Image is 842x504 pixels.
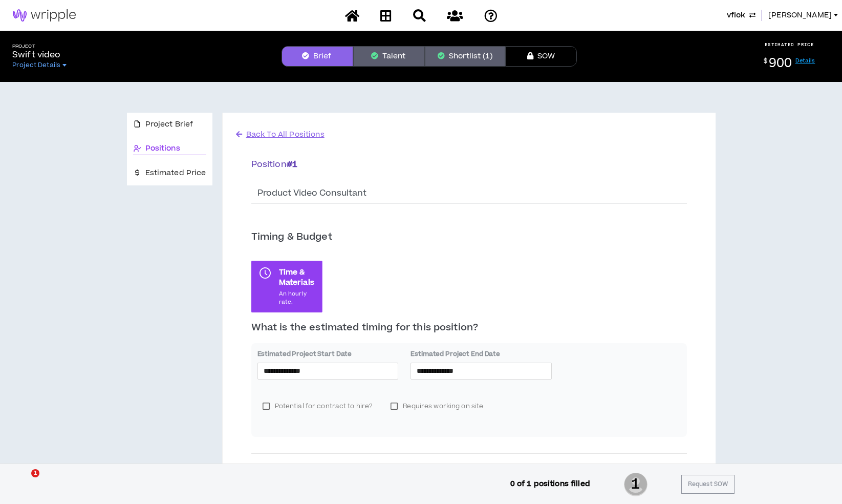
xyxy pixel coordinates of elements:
label: Potential for contract to hire? [257,398,378,414]
span: Back To All Positions [246,129,325,140]
p: ESTIMATED PRICE [765,41,814,48]
button: vflok [727,10,755,21]
span: Project Details [12,61,60,69]
span: 1 [31,469,39,477]
a: Back To All Positions [235,128,326,141]
span: vflok [727,10,745,21]
button: Brief [282,46,353,67]
p: Position [251,158,687,172]
span: Positions [145,143,180,154]
button: Request SOW [681,475,735,494]
input: Open position name [251,184,687,203]
p: Timing & Budget [251,230,332,244]
label: Requires working on site [385,398,488,414]
span: Estimated Price [145,167,206,179]
span: 900 [769,54,792,72]
span: Project Brief [145,119,193,130]
iframe: Intercom live chat [10,469,35,494]
h5: Project [12,44,71,49]
span: [PERSON_NAME] [768,10,832,21]
a: Details [795,57,815,65]
button: Talent [353,46,425,67]
label: Estimated Project Start Date [257,349,399,359]
p: What is the estimated timing for this position? [251,321,687,335]
p: Swift video [12,49,71,61]
button: Shortlist (1) [425,46,505,67]
sup: $ [764,57,767,66]
b: # 1 [287,158,297,171]
span: 1 [624,472,647,497]
p: 0 of 1 positions filled [510,478,590,490]
label: Estimated Project End Date [411,349,552,359]
button: SOW [505,46,577,67]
